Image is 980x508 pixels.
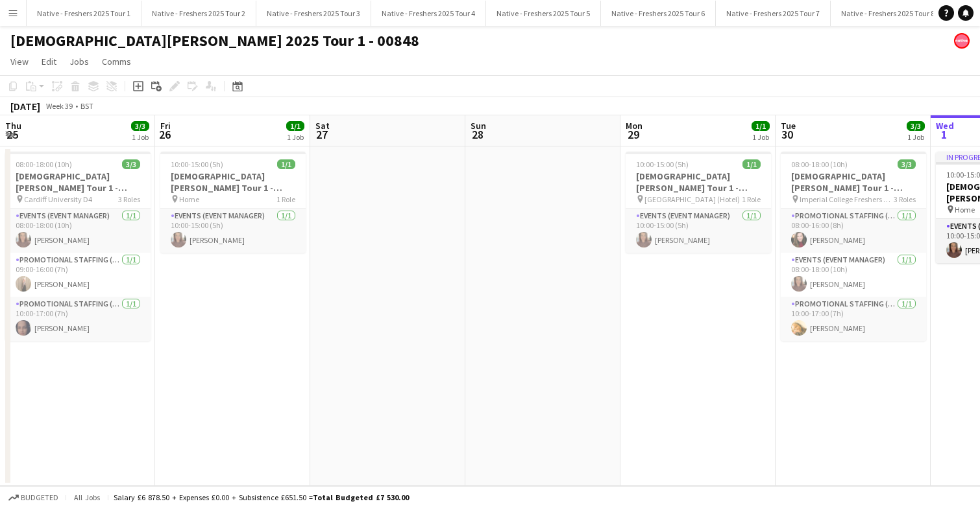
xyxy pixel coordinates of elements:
[277,159,295,169] span: 1/1
[624,127,643,142] span: 29
[179,194,199,204] span: Home
[171,159,223,169] span: 10:00-15:00 (5h)
[69,56,89,67] span: Jobs
[954,33,970,49] app-user-avatar: native Staffing
[42,56,56,67] span: Edit
[742,159,761,169] span: 1/1
[5,53,34,70] a: View
[955,205,975,214] span: Home
[80,101,93,111] div: BST
[469,127,486,142] span: 28
[5,297,151,341] app-card-role: Promotional Staffing (Brand Ambassadors)1/110:00-17:00 (7h)[PERSON_NAME]
[43,101,75,111] span: Week 39
[781,170,926,194] h3: [DEMOGRAPHIC_DATA][PERSON_NAME] Tour 1 - 00848 - [GEOGRAPHIC_DATA]
[371,1,486,26] button: Native - Freshers 2025 Tour 4
[16,159,72,169] span: 08:00-18:00 (10h)
[21,493,58,502] span: Budgeted
[114,492,409,502] div: Salary £6 878.50 + Expenses £0.00 + Subsistence £651.50 =
[898,159,916,169] span: 3/3
[781,120,796,132] span: Tue
[313,492,409,502] span: Total Budgeted £7 530.00
[286,121,304,131] span: 1/1
[10,31,419,51] h1: [DEMOGRAPHIC_DATA][PERSON_NAME] 2025 Tour 1 - 00848
[5,253,151,297] app-card-role: Promotional Staffing (Brand Ambassadors)1/109:00-16:00 (7h)[PERSON_NAME]
[779,127,796,142] span: 30
[160,209,306,253] app-card-role: Events (Event Manager)1/110:00-15:00 (5h)[PERSON_NAME]
[64,53,94,70] a: Jobs
[907,132,924,142] div: 1 Job
[800,194,894,204] span: Imperial College Freshers Fair
[256,1,371,26] button: Native - Freshers 2025 Tour 3
[158,127,171,142] span: 26
[160,170,306,194] h3: [DEMOGRAPHIC_DATA][PERSON_NAME] Tour 1 - 00848 - Travel Day
[5,120,21,132] span: Thu
[752,121,770,131] span: 1/1
[102,56,131,67] span: Comms
[24,194,92,204] span: Cardiff University D4
[3,127,21,142] span: 25
[5,170,151,194] h3: [DEMOGRAPHIC_DATA][PERSON_NAME] Tour 1 - 00848 - [GEOGRAPHIC_DATA]
[907,121,925,131] span: 3/3
[894,194,916,204] span: 3 Roles
[644,194,740,204] span: [GEOGRAPHIC_DATA] (Hotel)
[626,120,643,132] span: Mon
[781,253,926,297] app-card-role: Events (Event Manager)1/108:00-18:00 (10h)[PERSON_NAME]
[626,209,771,253] app-card-role: Events (Event Manager)1/110:00-15:00 (5h)[PERSON_NAME]
[781,209,926,253] app-card-role: Promotional Staffing (Brand Ambassadors)1/108:00-16:00 (8h)[PERSON_NAME]
[791,159,848,169] span: 08:00-18:00 (10h)
[97,53,136,70] a: Comms
[601,1,716,26] button: Native - Freshers 2025 Tour 6
[936,120,954,132] span: Wed
[6,491,60,505] button: Budgeted
[626,170,771,194] h3: [DEMOGRAPHIC_DATA][PERSON_NAME] Tour 1 - 00848 - Travel Day
[141,1,256,26] button: Native - Freshers 2025 Tour 2
[471,120,486,132] span: Sun
[716,1,831,26] button: Native - Freshers 2025 Tour 7
[934,127,954,142] span: 1
[626,152,771,253] app-job-card: 10:00-15:00 (5h)1/1[DEMOGRAPHIC_DATA][PERSON_NAME] Tour 1 - 00848 - Travel Day [GEOGRAPHIC_DATA] ...
[752,132,769,142] div: 1 Job
[71,492,103,502] span: All jobs
[276,194,295,204] span: 1 Role
[287,132,304,142] div: 1 Job
[781,297,926,341] app-card-role: Promotional Staffing (Brand Ambassadors)1/110:00-17:00 (7h)[PERSON_NAME]
[27,1,141,26] button: Native - Freshers 2025 Tour 1
[313,127,330,142] span: 27
[486,1,601,26] button: Native - Freshers 2025 Tour 5
[160,120,171,132] span: Fri
[36,53,62,70] a: Edit
[636,159,689,169] span: 10:00-15:00 (5h)
[742,194,761,204] span: 1 Role
[160,152,306,253] app-job-card: 10:00-15:00 (5h)1/1[DEMOGRAPHIC_DATA][PERSON_NAME] Tour 1 - 00848 - Travel Day Home1 RoleEvents (...
[831,1,946,26] button: Native - Freshers 2025 Tour 8
[118,194,140,204] span: 3 Roles
[10,56,29,67] span: View
[5,152,151,341] app-job-card: 08:00-18:00 (10h)3/3[DEMOGRAPHIC_DATA][PERSON_NAME] Tour 1 - 00848 - [GEOGRAPHIC_DATA] Cardiff Un...
[132,132,149,142] div: 1 Job
[315,120,330,132] span: Sat
[781,152,926,341] app-job-card: 08:00-18:00 (10h)3/3[DEMOGRAPHIC_DATA][PERSON_NAME] Tour 1 - 00848 - [GEOGRAPHIC_DATA] Imperial C...
[131,121,149,131] span: 3/3
[10,100,40,113] div: [DATE]
[5,209,151,253] app-card-role: Events (Event Manager)1/108:00-18:00 (10h)[PERSON_NAME]
[122,159,140,169] span: 3/3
